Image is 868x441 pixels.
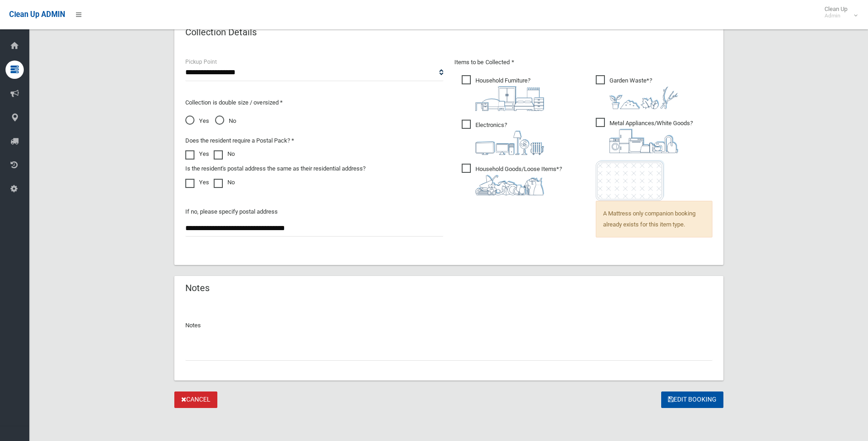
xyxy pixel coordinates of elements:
img: 394712a680b73dbc3d2a6a3a7ffe5a07.png [475,131,544,155]
i: ? [475,77,544,111]
i: ? [609,77,678,109]
span: A Mattress only companion booking already exists for this item type. [596,201,712,237]
span: Household Goods/Loose Items* [462,164,562,195]
label: No [214,177,235,188]
img: b13cc3517677393f34c0a387616ef184.png [475,175,544,195]
label: Yes [185,177,209,188]
img: 4fd8a5c772b2c999c83690221e5242e0.png [609,86,678,109]
img: aa9efdbe659d29b613fca23ba79d85cb.png [475,86,544,111]
span: Garden Waste* [596,75,678,109]
img: e7408bece873d2c1783593a074e5cb2f.png [596,160,664,201]
p: Collection is double size / oversized * [185,97,443,108]
img: 36c1b0289cb1767239cdd3de9e694f19.png [609,129,678,153]
span: Yes [185,116,209,127]
label: If no, please specify postal address [185,206,278,217]
span: Household Furniture [462,75,544,111]
button: Edit Booking [661,391,723,408]
i: ? [475,165,562,195]
span: Clean Up ADMIN [9,10,65,19]
header: Notes [174,279,221,297]
i: ? [475,121,544,155]
label: No [214,149,235,160]
label: Yes [185,149,209,160]
span: No [215,116,236,127]
label: Does the resident require a Postal Pack? * [185,135,294,146]
span: Metal Appliances/White Goods [596,118,693,153]
span: Clean Up [820,6,857,19]
p: Notes [185,320,712,331]
header: Collection Details [174,23,268,41]
i: ? [609,120,693,153]
span: Electronics [462,120,544,155]
label: Is the resident's postal address the same as their residential address? [185,163,366,174]
a: Cancel [174,391,217,408]
p: Items to be Collected * [454,57,712,68]
small: Admin [825,12,847,19]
